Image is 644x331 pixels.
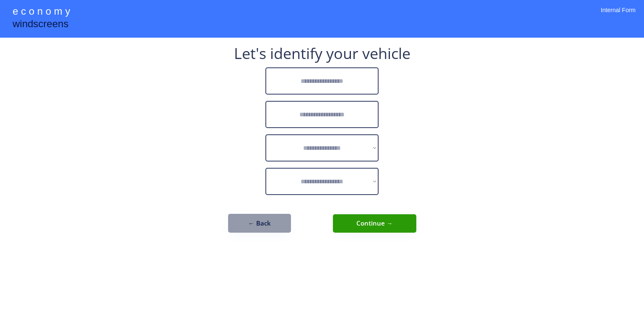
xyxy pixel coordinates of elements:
div: Let's identify your vehicle [234,46,410,61]
div: windscreens [13,17,68,33]
button: ← Back [228,214,291,233]
div: e c o n o m y [13,4,70,20]
button: Continue → [333,214,416,233]
div: Internal Form [601,6,636,25]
